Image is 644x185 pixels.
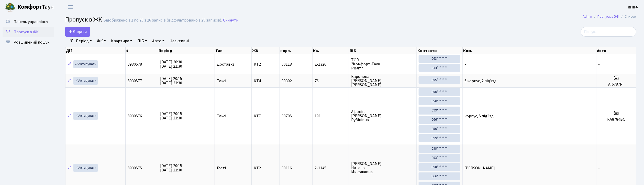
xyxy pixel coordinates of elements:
[215,47,252,54] th: Тип
[73,77,98,85] a: Активувати
[160,111,182,121] span: [DATE] 20:15 [DATE] 21:30
[619,14,636,19] li: Список
[315,114,347,118] span: 191
[128,61,142,67] span: 8930578
[315,62,347,66] span: 2-1326
[465,78,497,84] span: 6 корпус, 2 під'їзд
[598,14,619,19] a: Пропуск в ЖК
[95,37,108,45] a: ЖК
[160,163,182,173] span: [DATE] 20:15 [DATE] 21:30
[465,165,495,171] span: [PERSON_NAME]
[351,75,415,87] span: Баронова [PERSON_NAME] [PERSON_NAME]
[254,114,277,118] span: КТ7
[223,18,238,23] a: Скинути
[128,165,142,171] span: 8930575
[3,37,54,47] a: Розширений пошук
[313,47,349,54] th: Кв.
[217,62,235,66] span: Доставка
[351,58,415,70] span: ТОВ "Комфорт-Таун Ріелт"
[596,47,636,54] th: Авто
[160,59,182,69] span: [DATE] 20:30 [DATE] 21:30
[126,47,158,54] th: #
[109,37,134,45] a: Квартира
[351,110,415,122] span: Афоніна [PERSON_NAME] Рубінівна
[254,166,277,170] span: КТ2
[583,14,592,19] a: Admin
[282,61,292,67] span: 00118
[349,47,417,54] th: ПІБ
[598,61,600,67] span: -
[14,19,48,25] span: Панель управління
[315,79,347,83] span: 76
[575,11,644,22] nav: breadcrumb
[128,78,142,84] span: 8930577
[217,114,226,118] span: Таксі
[282,165,292,171] span: 00116
[598,117,634,122] h5: КА8784ВС
[158,47,215,54] th: Період
[351,162,415,174] span: [PERSON_NAME] Наталія Миколаївна
[3,27,54,37] a: Пропуск в ЖК
[65,27,90,37] a: Додати
[254,79,277,83] span: КТ4
[128,113,142,119] span: 8930576
[463,47,596,54] th: Ком.
[103,18,222,23] div: Відображено з 1 по 25 з 26 записів (відфільтровано з 25 записів).
[465,113,494,119] span: корпус, 5 під'їзд
[417,47,463,54] th: Контакти
[598,165,600,171] span: -
[17,3,54,12] span: Таун
[581,27,636,37] input: Пошук...
[465,61,466,67] span: -
[65,47,126,54] th: Дії
[73,164,98,172] a: Активувати
[64,3,77,11] button: Переключити навігацію
[14,39,49,45] span: Розширений пошук
[217,79,226,83] span: Таксі
[73,112,98,120] a: Активувати
[254,62,277,66] span: КТ2
[282,113,292,119] span: 00705
[69,29,87,35] span: Додати
[280,47,313,54] th: корп.
[74,37,94,45] a: Період
[5,2,15,12] img: logo.png
[160,76,182,86] span: [DATE] 20:15 [DATE] 21:30
[73,60,98,68] a: Активувати
[598,82,634,87] h5: AI6787PI
[315,166,347,170] span: 2-1145
[168,37,191,45] a: Неактивні
[628,4,638,10] a: КПП4
[135,37,149,45] a: ПІБ
[17,3,42,11] b: Комфорт
[3,17,54,27] a: Панель управління
[252,47,280,54] th: ЖК
[282,78,292,84] span: 00302
[217,166,226,170] span: Гості
[150,37,166,45] a: Авто
[65,15,102,24] span: Пропуск в ЖК
[14,29,39,35] span: Пропуск в ЖК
